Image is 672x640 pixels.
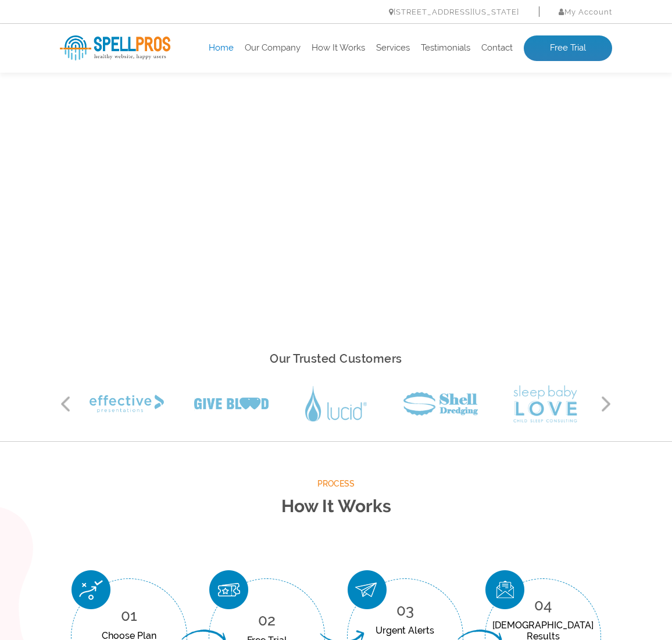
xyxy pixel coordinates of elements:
[348,570,387,609] img: Urgent Alerts
[60,349,612,369] h2: Our Trusted Customers
[90,395,164,413] img: Effective
[365,625,445,636] div: Urgent Alerts
[72,570,110,609] img: Choose Plan
[194,398,269,411] img: Give Blood
[60,395,72,413] button: Previous
[209,570,248,609] img: Free Trial
[396,602,414,619] span: 03
[258,612,276,629] span: 02
[403,392,478,416] img: Shell Dredging
[305,386,367,422] img: Lucid
[60,491,612,522] h2: How It Works
[485,570,524,609] img: Scan Result
[534,596,552,614] span: 04
[60,477,612,491] span: Process
[121,607,137,624] span: 01
[600,395,612,413] button: Next
[513,385,577,423] img: Sleep Baby Love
